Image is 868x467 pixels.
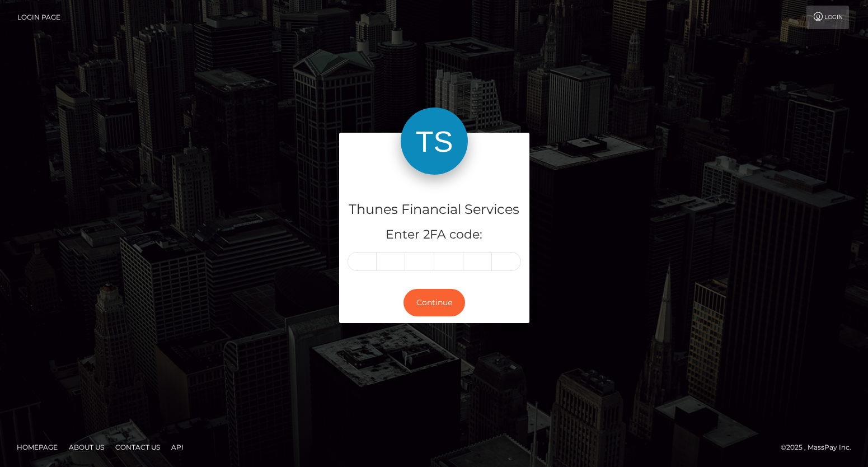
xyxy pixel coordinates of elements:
h4: Thunes Financial Services [348,200,521,220]
a: Login [806,6,849,29]
button: Continue [403,289,465,316]
img: Thunes Financial Services [401,108,468,175]
a: About Us [64,438,109,456]
div: © 2025 , MassPay Inc. [781,441,860,454]
a: Login Page [17,6,60,29]
a: API [167,438,188,456]
h5: Enter 2FA code: [348,226,521,244]
a: Homepage [12,438,62,456]
a: Contact Us [111,438,165,456]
